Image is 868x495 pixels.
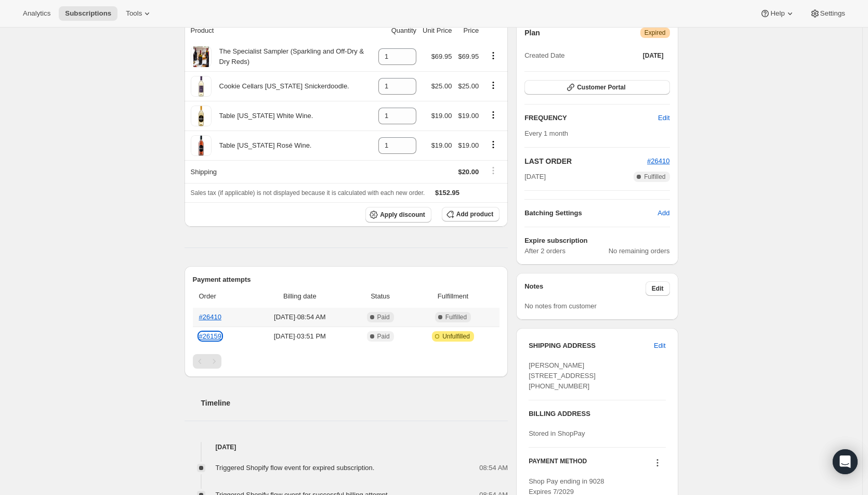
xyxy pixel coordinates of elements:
[431,53,452,60] span: $69.95
[485,139,502,150] button: Product actions
[648,337,672,354] button: Edit
[458,53,479,60] span: $69.95
[524,50,564,61] span: Created Date
[431,112,452,120] span: $19.00
[820,9,845,18] span: Settings
[413,291,493,302] span: Fulfillment
[657,208,669,218] span: Add
[193,285,249,308] th: Order
[365,207,431,223] button: Apply discount
[212,81,349,92] div: Cookie Cellars [US_STATE] Snickerdoodle.
[212,140,312,151] div: Table [US_STATE] Rosé Wine.
[252,291,348,302] span: Billing date
[524,302,597,310] span: No notes from customer
[435,189,459,197] span: $152.95
[577,83,625,92] span: Customer Portal
[479,463,508,473] span: 08:54 AM
[529,429,585,437] span: Stored in ShopPay
[185,160,376,183] th: Shipping
[529,457,587,471] h3: PAYMENT METHOD
[212,46,373,67] div: The Specialist Sampler (Sparkling and Off-Dry & Dry Reds)
[529,361,596,390] span: [PERSON_NAME] [STREET_ADDRESS] [PHONE_NUMBER]
[120,6,159,21] button: Tools
[17,6,57,21] button: Analytics
[442,332,470,341] span: Unfulfilled
[193,354,500,369] nav: Pagination
[654,341,665,351] span: Edit
[524,172,546,182] span: [DATE]
[652,284,664,293] span: Edit
[643,51,664,60] span: [DATE]
[652,110,676,126] button: Edit
[524,80,669,95] button: Customer Portal
[647,156,669,166] button: #26410
[377,313,390,321] span: Paid
[185,19,376,42] th: Product
[185,442,508,452] h4: [DATE]
[354,291,406,302] span: Status
[377,332,390,341] span: Paid
[431,82,452,90] span: $25.00
[637,48,670,63] button: [DATE]
[375,19,419,42] th: Quantity
[431,141,452,149] span: $19.00
[646,281,670,296] button: Edit
[485,50,502,61] button: Product actions
[456,210,493,218] span: Add product
[419,19,455,42] th: Unit Price
[524,28,540,38] h2: Plan
[524,236,669,246] h6: Expire subscription
[658,113,669,123] span: Edit
[833,449,858,474] div: Open Intercom Messenger
[442,207,499,222] button: Add product
[193,275,500,285] h2: Payment attempts
[380,211,425,219] span: Apply discount
[770,9,784,18] span: Help
[212,111,313,121] div: Table [US_STATE] White Wine.
[458,82,479,90] span: $25.00
[199,313,221,321] a: #26410
[524,156,647,166] h2: LAST ORDER
[59,6,117,21] button: Subscriptions
[126,9,142,18] span: Tools
[754,6,801,21] button: Help
[199,332,221,340] a: #26159
[455,19,482,42] th: Price
[216,464,375,472] span: Triggered Shopify flow event for expired subscription.
[191,189,425,197] span: Sales tax (if applicable) is not displayed because it is calculated with each new order.
[65,9,111,18] span: Subscriptions
[485,109,502,121] button: Product actions
[524,246,609,256] span: After 2 orders
[252,312,348,322] span: [DATE] · 08:54 AM
[252,331,348,342] span: [DATE] · 03:51 PM
[201,398,508,408] h2: Timeline
[529,409,665,419] h3: BILLING ADDRESS
[804,6,851,21] button: Settings
[524,281,646,296] h3: Notes
[529,341,654,351] h3: SHIPPING ADDRESS
[458,168,479,176] span: $20.00
[647,157,669,165] a: #26410
[458,112,479,120] span: $19.00
[609,246,670,256] span: No remaining orders
[524,208,657,218] h6: Batching Settings
[644,173,665,181] span: Fulfilled
[23,9,50,18] span: Analytics
[524,113,658,123] h2: FREQUENCY
[485,165,502,176] button: Shipping actions
[485,80,502,91] button: Product actions
[651,205,676,222] button: Add
[524,129,568,137] span: Every 1 month
[458,141,479,149] span: $19.00
[445,313,467,321] span: Fulfilled
[645,29,666,37] span: Expired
